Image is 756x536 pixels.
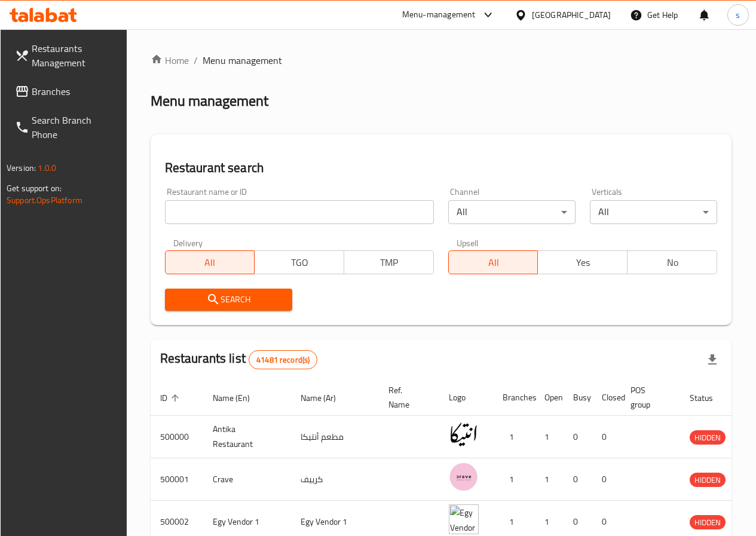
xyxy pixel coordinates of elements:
span: s [736,8,740,22]
span: Menu management [203,53,282,68]
th: Branches [493,379,535,416]
td: Antika Restaurant [203,416,291,458]
span: Status [690,391,729,405]
button: Yes [537,250,628,274]
a: Home [151,53,189,68]
button: No [627,250,717,274]
td: 0 [592,416,621,458]
span: Name (Ar) [301,391,351,405]
div: Menu-management [402,8,476,22]
th: Open [535,379,564,416]
span: Search [175,292,283,307]
a: Restaurants Management [5,34,127,77]
td: 1 [535,458,564,501]
span: 41481 record(s) [249,354,317,366]
span: TGO [259,254,339,271]
td: كرييف [291,458,379,501]
div: Export file [698,345,727,374]
span: HIDDEN [690,431,726,445]
span: Ref. Name [388,383,425,412]
span: HIDDEN [690,516,726,529]
span: Yes [543,254,623,271]
span: Branches [32,84,117,99]
td: مطعم أنتيكا [291,416,379,458]
label: Upsell [457,238,479,247]
span: ID [160,391,183,405]
span: Search Branch Phone [32,113,117,142]
li: / [194,53,198,68]
div: [GEOGRAPHIC_DATA] [532,8,611,22]
label: Delivery [173,238,203,247]
span: Name (En) [213,391,265,405]
th: Busy [564,379,592,416]
span: HIDDEN [690,473,726,487]
td: 1 [535,416,564,458]
div: Total records count [249,350,317,369]
button: All [165,250,255,274]
a: Support.OpsPlatform [7,192,82,208]
img: Crave [449,462,479,492]
h2: Restaurant search [165,159,717,177]
td: 0 [564,458,592,501]
button: All [448,250,538,274]
span: 1.0.0 [38,160,56,176]
span: Get support on: [7,180,62,196]
td: 500000 [151,416,203,458]
button: TMP [344,250,434,274]
td: 500001 [151,458,203,501]
span: POS group [630,383,666,412]
span: All [170,254,250,271]
span: Restaurants Management [32,41,117,70]
th: Logo [439,379,493,416]
div: All [590,200,717,224]
span: All [454,254,534,271]
h2: Restaurants list [160,350,318,369]
td: Crave [203,458,291,501]
td: 1 [493,458,535,501]
a: Branches [5,77,127,106]
th: Closed [592,379,621,416]
button: Search [165,289,292,311]
img: Antika Restaurant [449,419,479,449]
span: No [632,254,712,271]
span: TMP [349,254,429,271]
td: 0 [564,416,592,458]
span: Version: [7,160,36,176]
nav: breadcrumb [151,53,731,68]
div: All [448,200,576,224]
h2: Menu management [151,91,268,111]
td: 0 [592,458,621,501]
img: Egy Vendor 1 [449,504,479,534]
input: Search for restaurant name or ID.. [165,200,434,224]
td: 1 [493,416,535,458]
button: TGO [254,250,344,274]
div: HIDDEN [690,515,726,529]
a: Search Branch Phone [5,106,127,149]
div: HIDDEN [690,430,726,445]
